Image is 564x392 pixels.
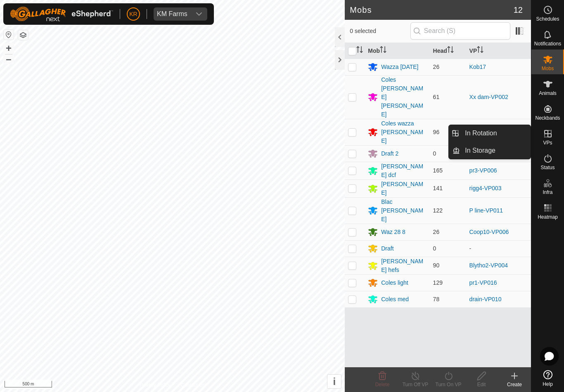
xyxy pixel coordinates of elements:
p-sorticon: Activate to sort [447,47,454,54]
span: VPs [543,140,552,145]
span: 12 [514,4,523,16]
a: drain-VP010 [469,296,502,302]
span: i [333,376,336,387]
img: Gallagher Logo [10,7,113,21]
a: P line-VP011 [469,207,503,214]
div: [PERSON_NAME] [381,180,426,197]
a: In Rotation [460,125,531,142]
div: Turn On VP [432,381,465,388]
div: Turn Off VP [399,381,432,388]
li: In Storage [449,142,531,159]
div: [PERSON_NAME] dcf [381,162,426,179]
span: 96 [433,129,440,135]
span: Status [540,165,555,170]
div: Create [498,381,531,388]
span: Infra [543,190,552,195]
a: Xx dam-VP002 [469,94,508,100]
span: 0 selected [350,27,410,35]
div: Coles [PERSON_NAME] [PERSON_NAME] [381,76,426,119]
li: In Rotation [449,125,531,142]
span: KM Farms [154,7,191,21]
span: 90 [433,262,440,269]
span: Delete [375,382,390,387]
span: 0 [433,150,436,157]
div: Draft 2 [381,149,398,158]
button: i [327,375,341,388]
a: Contact Us [180,381,205,389]
div: Coles light [381,279,408,287]
span: KR [129,10,137,19]
div: [PERSON_NAME] hefs [381,257,426,274]
a: rigg4-VP003 [469,185,502,191]
span: 122 [433,207,443,214]
span: 61 [433,94,440,100]
span: Heatmap [538,215,558,220]
span: Animals [539,91,557,96]
a: Help [531,367,564,390]
span: Neckbands [535,116,560,120]
button: Reset Map [4,30,14,40]
h2: Mobs [350,5,514,15]
button: + [4,43,14,53]
div: Blac [PERSON_NAME] [381,198,426,224]
span: 26 [433,229,440,235]
a: pr1-VP016 [469,279,497,286]
a: In Storage [460,142,531,159]
div: Draft [381,244,393,253]
span: Notifications [534,41,561,46]
span: In Storage [465,146,495,156]
input: Search (S) [410,22,510,40]
span: In Rotation [465,128,497,138]
a: Blytho2-VP004 [469,262,508,269]
div: dropdown trigger [191,7,207,21]
button: – [4,54,14,64]
span: 165 [433,167,443,174]
span: Mobs [542,66,554,71]
p-sorticon: Activate to sort [356,47,363,54]
span: 129 [433,279,443,286]
p-sorticon: Activate to sort [477,47,483,54]
span: 0 [433,245,436,252]
span: 141 [433,185,443,191]
th: Head [430,43,466,59]
div: Edit [465,381,498,388]
span: Help [543,382,553,387]
a: Privacy Policy [140,381,171,389]
span: 78 [433,296,440,302]
span: Schedules [536,17,559,21]
span: 26 [433,64,440,70]
th: Mob [365,43,429,59]
a: Coop10-VP006 [469,229,509,235]
div: Wazza [DATE] [381,63,418,71]
div: Coles med [381,295,409,304]
div: KM Farms [157,11,187,17]
div: Waz 28 8 [381,228,405,236]
div: Coles wazza [PERSON_NAME] [381,119,426,145]
p-sorticon: Activate to sort [380,47,386,54]
td: - [466,240,531,257]
th: VP [466,43,531,59]
a: pr3-VP006 [469,167,497,174]
button: Map Layers [18,30,28,40]
a: Kob17 [469,64,486,70]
